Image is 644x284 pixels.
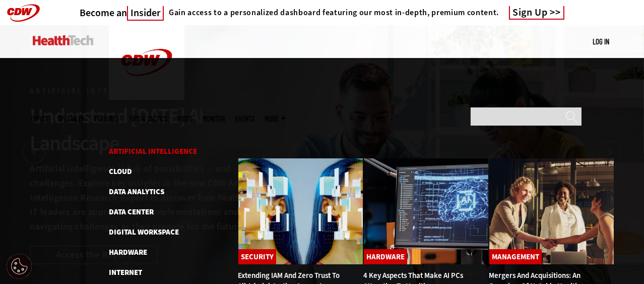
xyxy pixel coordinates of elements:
img: abstract image of woman with pixelated face [238,158,363,265]
a: Artificial Intelligence [109,146,197,156]
span: Insider [127,6,164,21]
h3: Become an [80,7,164,19]
div: User menu [593,36,609,47]
div: Cookie Settings [7,254,32,279]
a: Security [238,249,276,264]
a: Sign Up [509,6,564,20]
a: Digital Workspace [109,227,179,237]
a: Hardware [364,249,407,264]
a: Data Center [109,207,154,217]
img: Desktop monitor with brain AI concept [363,158,489,265]
a: Management [489,249,542,264]
img: Home [109,25,184,100]
a: Log in [593,37,609,46]
a: Hardware [109,247,147,257]
a: Gain access to a personalized dashboard featuring our most in-depth, premium content. [164,8,499,18]
a: Data Analytics [109,187,164,197]
a: Become anInsider [80,7,164,19]
img: business leaders shake hands in conference room [489,158,614,265]
a: Cloud [109,166,132,177]
img: Home [33,35,94,45]
h4: Gain access to a personalized dashboard featuring our most in-depth, premium content. [169,8,499,18]
a: Internet [109,267,142,277]
button: Open Preferences [7,254,32,279]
